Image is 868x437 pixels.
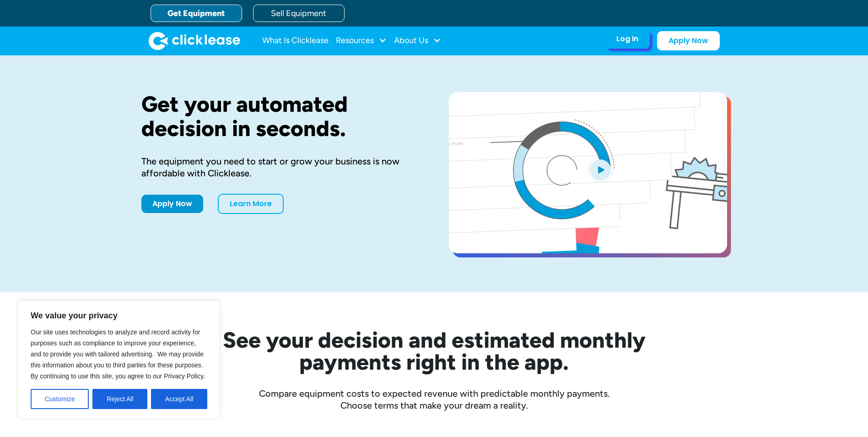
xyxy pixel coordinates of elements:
a: open lightbox [449,92,727,253]
span: Our site uses technologies to analyze and record activity for purposes such as compliance to impr... [31,328,205,380]
div: We value your privacy [18,300,220,419]
div: The equipment you need to start or grow your business is now affordable with Clicklease. [141,155,420,179]
a: home [149,32,240,50]
a: Get Equipment [151,5,242,22]
div: Log In [616,34,638,44]
a: What Is Clicklease [262,32,329,50]
a: Learn More [218,194,284,214]
img: Blue play button logo on a light blue circular background [588,157,613,182]
button: Customize [31,389,89,409]
div: Compare equipment costs to expected revenue with predictable monthly payments. Choose terms that ... [141,388,727,411]
img: Clicklease logo [149,32,240,50]
div: Resources [336,32,387,50]
h1: Get your automated decision in seconds. [141,92,420,141]
a: Apply Now [657,31,720,50]
h2: See your decision and estimated monthly payments right in the app. [178,329,690,373]
a: Sell Equipment [253,5,345,22]
button: Reject All [92,389,147,409]
button: Accept All [151,389,207,409]
a: Apply Now [141,195,203,213]
p: We value your privacy [31,310,207,321]
div: About Us [394,32,441,50]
